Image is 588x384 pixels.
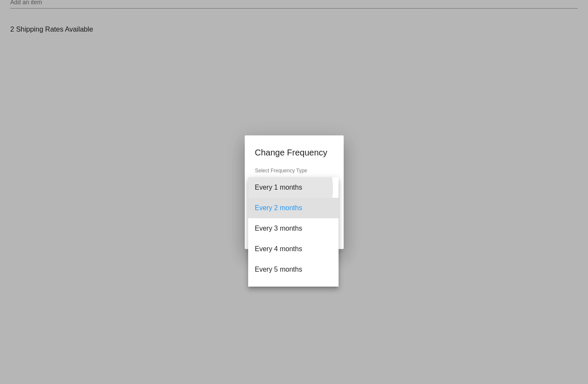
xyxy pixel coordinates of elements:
span: Every 1 months [255,177,332,198]
span: Every 6 months [255,280,332,300]
span: Every 4 months [255,239,332,259]
span: Every 5 months [255,259,332,280]
span: Every 2 months [255,198,332,218]
span: Every 3 months [255,218,332,239]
